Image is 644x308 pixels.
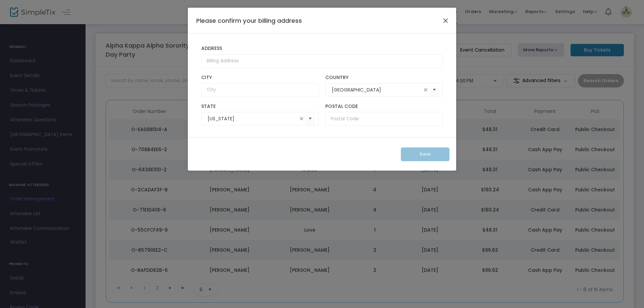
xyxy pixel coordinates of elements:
input: City [201,83,319,97]
h4: Please confirm your billing address [196,16,302,25]
label: Postal Code [325,104,443,110]
button: Select [306,112,315,126]
input: Postal Code [325,112,443,126]
span: clear [298,115,306,123]
button: Select [430,83,439,97]
label: City [201,75,319,81]
button: Close [441,16,450,25]
span: clear [422,86,430,94]
input: Billing Address [201,54,443,68]
label: Country [325,75,443,81]
input: Select Country [332,86,422,94]
label: State [201,104,319,110]
label: Address [201,46,443,52]
input: Select State [208,115,298,122]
